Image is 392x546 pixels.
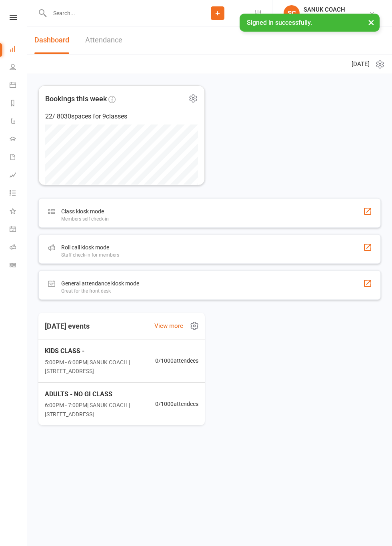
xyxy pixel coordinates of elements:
[154,321,183,331] a: View more
[10,203,28,221] a: What's New
[284,5,300,21] div: SC
[247,19,312,26] span: Signed in successfully.
[10,41,28,59] a: Dashboard
[10,239,28,257] a: Roll call kiosk mode
[304,13,363,20] div: Sanuk Brazilian Jiu-jitsu
[61,279,139,288] div: General attendance kiosk mode
[61,243,119,252] div: Roll call kiosk mode
[352,59,370,69] span: [DATE]
[61,207,109,216] div: Class kiosk mode
[45,93,107,105] span: Bookings this week
[45,389,155,399] span: ADULTS - NO GI CLASS
[38,319,96,333] h3: [DATE] events
[61,252,119,258] div: Staff check-in for members
[10,257,28,275] a: Class kiosk mode
[10,77,28,95] a: Calendar
[61,288,139,294] div: Great for the front desk
[304,6,363,13] div: SANUK COACH
[47,8,190,19] input: Search...
[155,356,198,365] span: 0 / 1000 attendees
[10,59,28,77] a: People
[45,111,198,122] div: 22 / 8030 spaces for 9 classes
[34,26,69,54] a: Dashboard
[155,399,198,408] span: 0 / 1000 attendees
[364,14,378,31] button: ×
[85,26,122,54] a: Attendance
[45,346,155,356] span: KIDS CLASS -
[61,216,109,222] div: Members self check-in
[45,401,155,419] span: 6:00PM - 7:00PM | SANUK COACH | [STREET_ADDRESS]
[10,95,28,113] a: Reports
[10,167,28,185] a: Assessments
[45,358,155,376] span: 5:00PM - 6:00PM | SANUK COACH | [STREET_ADDRESS]
[10,221,28,239] a: General attendance kiosk mode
